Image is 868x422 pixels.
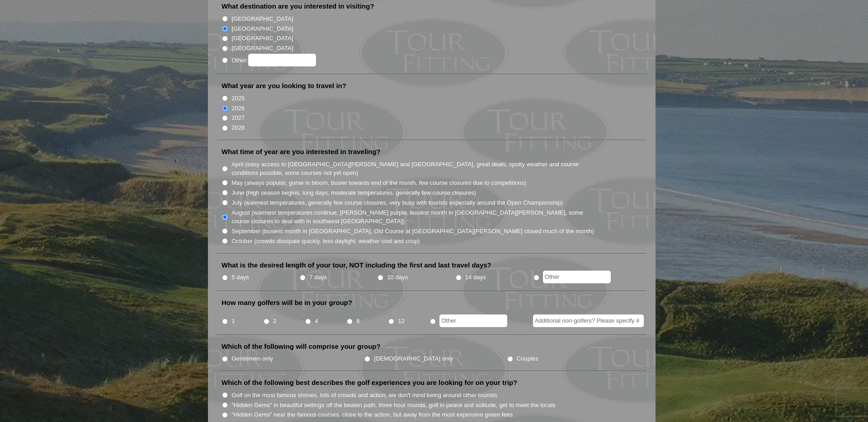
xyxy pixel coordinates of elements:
label: Other: [231,54,316,66]
label: [DEMOGRAPHIC_DATA] only [374,354,453,363]
label: May (always popular, gorse in bloom, busier towards end of the month, few course closures due to ... [231,178,526,188]
input: Other: [248,54,316,66]
label: April (easy access to [GEOGRAPHIC_DATA][PERSON_NAME] and [GEOGRAPHIC_DATA], great deals, spotty w... [231,160,595,178]
label: 7 days [309,273,327,282]
label: What time of year are you interested in traveling? [222,147,381,156]
label: Couples [517,354,538,363]
label: August (warmest temperatures continue, [PERSON_NAME] purple, busiest month in [GEOGRAPHIC_DATA][P... [231,208,595,226]
label: July (warmest temperatures, generally few course closures, very busy with tourists especially aro... [231,198,563,207]
label: Which of the following will comprise your group? [222,342,381,351]
label: Which of the following best describes the golf experiences you are looking for on your trip? [222,378,517,387]
label: [GEOGRAPHIC_DATA] [231,34,293,43]
label: Golf on the most famous shrines, lots of crowds and action, we don't mind being around other tour... [231,391,497,400]
label: June (high season begins, long days, moderate temperatures, generally few course closures) [231,188,476,197]
input: Other [439,314,507,327]
label: 10 days [387,273,408,282]
label: 2028 [231,123,245,132]
label: 12 [398,317,405,326]
input: Other [543,271,611,283]
label: "Hidden Gems" near the famous courses, close to the action, but away from the most expensive gree... [231,410,513,419]
label: 2 [273,317,276,326]
label: 2027 [231,113,245,122]
label: 14 days [465,273,486,282]
label: [GEOGRAPHIC_DATA] [231,44,293,53]
label: [GEOGRAPHIC_DATA] [231,14,293,23]
label: How many golfers will be in your group? [222,298,352,307]
label: What is the desired length of your tour, NOT including the first and last travel days? [222,261,491,270]
label: "Hidden Gems" in beautiful settings off the beaten path, three hour rounds, golf in peace and sol... [231,401,556,410]
label: 1 [231,317,235,326]
label: 5 days [231,273,249,282]
label: 2025 [231,94,245,103]
label: [GEOGRAPHIC_DATA] [231,24,293,33]
label: What year are you looking to travel in? [222,81,346,90]
label: 2026 [231,104,245,113]
label: What destination are you interested in visiting? [222,2,374,11]
label: September (busiest month in [GEOGRAPHIC_DATA], Old Course at [GEOGRAPHIC_DATA][PERSON_NAME] close... [231,227,594,236]
label: 8 [356,317,359,326]
label: October (crowds dissipate quickly, less daylight, weather cool and crisp) [231,237,420,246]
label: Gentlemen only [231,354,273,363]
label: 4 [315,317,318,326]
input: Additional non-golfers? Please specify # [533,314,644,327]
